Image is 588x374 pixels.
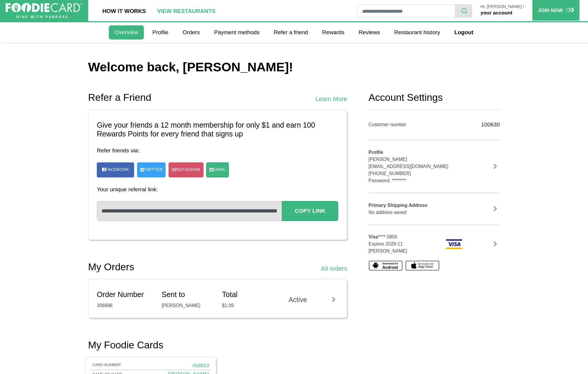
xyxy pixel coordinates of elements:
[449,25,479,39] a: Logout
[222,302,274,309] div: $1.09
[369,210,407,215] span: No address saved
[195,363,209,368] span: 59810
[175,167,200,173] span: Instagram
[97,121,338,139] h3: Give your friends a 12 month membership for only $1 and earn 100 Rewards Points for every friend ...
[480,4,524,9] p: Hi, [PERSON_NAME] !
[369,150,383,155] b: Profile
[162,290,213,299] h5: Sent to
[317,25,350,39] a: Rewards
[369,92,500,103] h2: Account Settings
[389,25,446,39] a: Restaurant history
[315,94,347,104] a: Learn More
[162,302,213,309] div: [PERSON_NAME]
[88,339,164,351] h2: My Foodie Cards
[268,25,314,39] a: Refer a friend
[369,121,463,128] div: Customer number
[455,4,472,18] button: search
[169,162,203,177] a: Instagram
[109,25,144,39] a: Overview
[97,147,338,154] h4: Refer friends via:
[369,234,378,239] b: Visa
[89,363,151,369] div: CARD NUMBER
[147,25,174,39] a: Profile
[353,25,386,39] a: Reviews
[97,302,153,309] div: 306886
[321,264,347,273] a: All orders
[97,290,153,299] h5: Order Number
[357,4,455,18] input: restaurant search
[206,162,229,177] a: Email
[97,279,338,318] a: Order Number 306886 Sent to [PERSON_NAME] Total $1.09 Active
[222,290,274,299] h5: Total
[97,186,338,193] h4: Your unique referral link:
[282,201,338,221] button: Copy Link
[472,118,500,131] div: 100630
[88,92,151,103] h2: Refer a Friend
[151,363,212,369] div: #
[144,167,163,173] span: Twitter
[213,167,226,173] span: Email
[282,295,338,305] div: Active
[369,149,463,184] div: [PERSON_NAME] [EMAIL_ADDRESS][DOMAIN_NAME] [PHONE_NUMBER] Password: ********
[364,233,441,255] div: **** 0950 Expires 2029-11 [PERSON_NAME]
[6,3,83,19] img: FoodieCard; Eat, Drink, Save, Donate
[88,261,134,273] h2: My Orders
[106,167,129,172] span: Facebook
[369,203,427,208] b: Primary Shipping Address
[480,10,512,16] a: your account
[209,25,265,39] a: Payment methods
[88,60,500,75] h1: Welcome back, [PERSON_NAME]!
[177,25,206,39] a: Orders
[137,162,166,177] a: Twitter
[446,239,462,249] img: visa.png
[99,164,131,176] a: Facebook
